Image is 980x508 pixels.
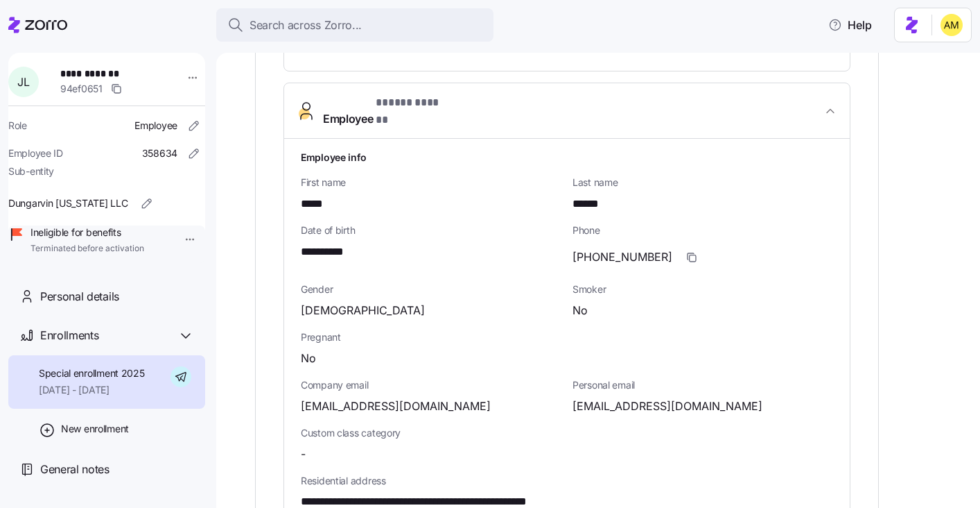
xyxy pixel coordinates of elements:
[8,164,54,178] span: Sub-entity
[940,14,963,36] img: dfaaf2f2725e97d5ef9e82b99e83f4d7
[301,282,561,296] span: Gender
[301,474,833,488] span: Residential address
[39,366,145,380] span: Special enrollment 2025
[142,146,177,160] span: 358634
[61,422,129,436] span: New enrollment
[301,350,316,367] span: No
[323,94,444,128] span: Employee
[572,248,672,266] span: [PHONE_NUMBER]
[301,446,306,463] span: -
[301,378,561,392] span: Company email
[828,17,872,33] span: Help
[572,223,833,237] span: Phone
[216,8,493,42] button: Search across Zorro...
[817,11,883,39] button: Help
[40,288,119,305] span: Personal details
[301,150,833,164] h1: Employee info
[40,327,98,344] span: Enrollments
[301,223,561,237] span: Date of birth
[301,176,561,189] span: First name
[60,82,103,96] span: 94ef0651
[134,119,177,133] span: Employee
[572,302,588,319] span: No
[572,282,833,296] span: Smoker
[301,330,833,344] span: Pregnant
[301,398,491,415] span: [EMAIL_ADDRESS][DOMAIN_NAME]
[301,302,425,319] span: [DEMOGRAPHIC_DATA]
[250,17,362,34] span: Search across Zorro...
[39,383,145,397] span: [DATE] - [DATE]
[17,76,29,87] span: J L
[572,378,833,392] span: Personal email
[8,119,27,133] span: Role
[301,426,561,440] span: Custom class category
[40,461,110,478] span: General notes
[30,243,144,255] span: Terminated before activation
[30,226,144,239] span: Ineligible for benefits
[572,176,833,189] span: Last name
[8,146,63,160] span: Employee ID
[572,398,762,415] span: [EMAIL_ADDRESS][DOMAIN_NAME]
[8,196,128,210] span: Dungarvin [US_STATE] LLC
